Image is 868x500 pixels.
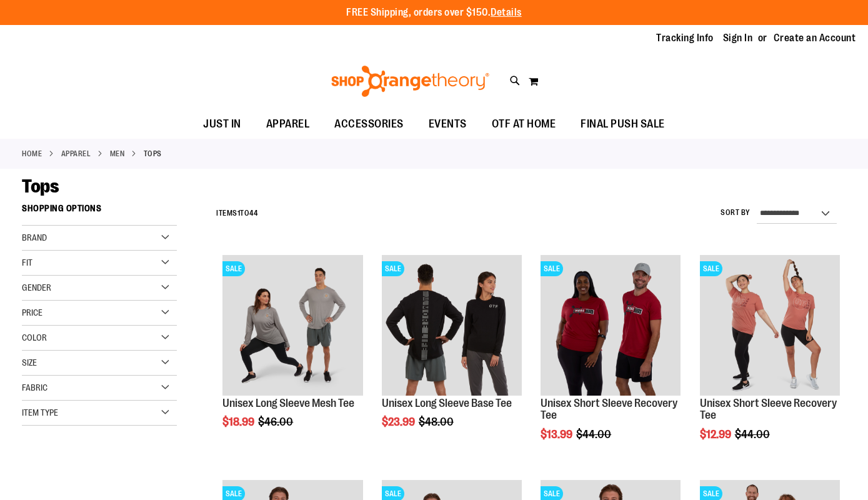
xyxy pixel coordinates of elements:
[382,261,404,276] span: SALE
[216,204,257,223] h2: Items to
[144,148,162,159] strong: Tops
[541,261,563,276] span: SALE
[700,428,733,441] span: $12.99
[254,110,322,138] a: APPAREL
[419,416,456,428] span: $48.00
[22,307,42,317] span: Price
[22,382,47,392] span: Fabric
[329,66,491,97] img: Shop Orangetheory
[222,397,354,409] a: Unisex Long Sleeve Mesh Tee
[723,31,753,45] a: Sign In
[22,148,42,159] a: Home
[721,207,751,218] label: Sort By
[334,110,404,138] span: ACCESSORIES
[22,232,47,242] span: Brand
[222,416,256,428] span: $18.99
[429,110,467,138] span: EVENTS
[22,282,51,292] span: Gender
[382,255,522,395] img: Product image for Unisex Long Sleeve Base Tee
[694,249,846,472] div: product
[191,110,254,139] a: JUST IN
[22,176,59,197] span: Tops
[258,416,295,428] span: $46.00
[249,209,257,217] span: 44
[541,428,574,441] span: $13.99
[322,110,416,139] a: ACCESSORIES
[237,209,241,217] span: 1
[656,31,714,45] a: Tracking Info
[700,255,840,397] a: Product image for Unisex Short Sleeve Recovery TeeSALE
[700,261,722,276] span: SALE
[222,261,245,276] span: SALE
[568,110,677,139] a: FINAL PUSH SALE
[346,6,522,20] p: FREE Shipping, orders over $150.
[110,148,125,159] a: MEN
[203,110,241,138] span: JUST IN
[22,407,58,417] span: Item Type
[774,31,856,45] a: Create an Account
[576,428,613,441] span: $44.00
[216,249,369,460] div: product
[22,332,47,342] span: Color
[416,110,479,139] a: EVENTS
[492,110,556,138] span: OTF AT HOME
[222,255,362,397] a: Unisex Long Sleeve Mesh Tee primary imageSALE
[222,255,362,395] img: Unisex Long Sleeve Mesh Tee primary image
[61,148,91,159] a: APPAREL
[382,416,417,428] span: $23.99
[581,110,665,138] span: FINAL PUSH SALE
[491,7,522,18] a: Details
[22,257,32,267] span: Fit
[700,397,837,422] a: Unisex Short Sleeve Recovery Tee
[22,357,37,367] span: Size
[541,255,681,397] a: Product image for Unisex SS Recovery TeeSALE
[479,110,569,139] a: OTF AT HOME
[266,110,310,138] span: APPAREL
[534,249,687,472] div: product
[382,255,522,397] a: Product image for Unisex Long Sleeve Base TeeSALE
[735,428,772,441] span: $44.00
[376,249,528,460] div: product
[541,255,681,395] img: Product image for Unisex SS Recovery Tee
[22,197,177,226] strong: Shopping Options
[382,397,512,409] a: Unisex Long Sleeve Base Tee
[541,397,677,422] a: Unisex Short Sleeve Recovery Tee
[700,255,840,395] img: Product image for Unisex Short Sleeve Recovery Tee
